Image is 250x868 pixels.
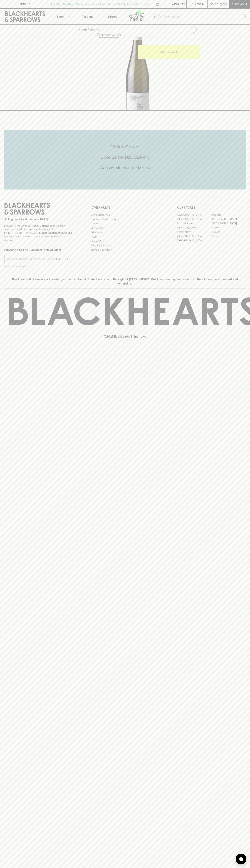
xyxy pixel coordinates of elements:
[188,26,198,35] button: Add to wishlist
[4,218,73,221] p: Sibling owned and run since [DATE]
[39,231,72,234] strong: Liquor License #32064953
[211,230,246,234] a: Geelong
[4,265,73,268] p: We will never spam you
[56,14,64,19] p: Shop
[7,277,243,286] p: Blackhearts & Sparrows acknowledges the traditional Custodians of land throughout [GEOGRAPHIC_DAT...
[172,2,185,6] p: Wishlist
[211,234,246,238] a: Prahran
[91,235,159,239] a: FAQ's
[75,9,100,24] a: Tastings
[177,213,211,217] a: [GEOGRAPHIC_DATA]
[163,14,243,20] input: Try "Pinot noir"
[177,217,211,221] a: [GEOGRAPHIC_DATA]
[82,14,93,19] p: Tastings
[91,217,159,221] a: Business & Bulk Gifting
[177,205,246,210] p: OUR STORES
[91,205,159,210] p: OTHER AREAS
[177,221,211,225] a: Brunswick West
[91,239,159,243] a: Privacy Policy
[55,255,73,263] button: SUBSCRIBE
[159,50,179,54] p: ADD TO CART
[210,2,218,6] p: $0.00
[177,230,211,234] a: Fitzroy North
[211,213,246,217] a: Braddon
[91,230,159,235] a: Gift Cards
[4,154,246,160] h5: Uber Same-Day Delivery
[50,9,75,24] button: Shop
[91,221,159,226] a: Careers
[19,2,31,6] p: FIND US
[76,37,200,110] img: 38613.png
[4,224,73,242] p: It is against the law to sell or supply alcohol to, or to obtain alcohol on behalf of a person un...
[4,130,246,189] div: Call to action block
[90,28,97,31] a: SHOP
[4,248,73,252] p: Subscribe to The Blackhearts Newsletter
[195,2,204,6] p: Login
[79,28,87,31] a: HOME
[231,2,247,6] p: Checkout
[91,213,159,217] a: Bottle Drop FAQ's
[177,238,211,243] a: [GEOGRAPHIC_DATA]
[177,234,211,238] a: [GEOGRAPHIC_DATA]
[97,33,121,38] button: Add to wishlist
[177,225,211,230] a: [PERSON_NAME]
[91,226,159,230] a: Contact Us
[224,3,226,5] p: 0
[211,225,246,230] a: Fitzroy
[138,45,200,59] button: ADD TO CART
[211,221,246,225] a: [GEOGRAPHIC_DATA]
[56,257,71,261] p: SUBSCRIBE
[211,217,246,221] a: [GEOGRAPHIC_DATA]
[91,248,159,252] a: Terms & Conditions
[100,9,125,24] a: Stores
[4,165,246,171] h5: Across Melbourne Metro
[7,256,55,262] input: e.g. jane@blackheartsandsparrows.com.au
[108,14,117,19] p: Stores
[91,243,159,248] a: Shipping Information
[239,857,243,861] img: bubble-icon
[4,144,246,150] h5: Click & Collect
